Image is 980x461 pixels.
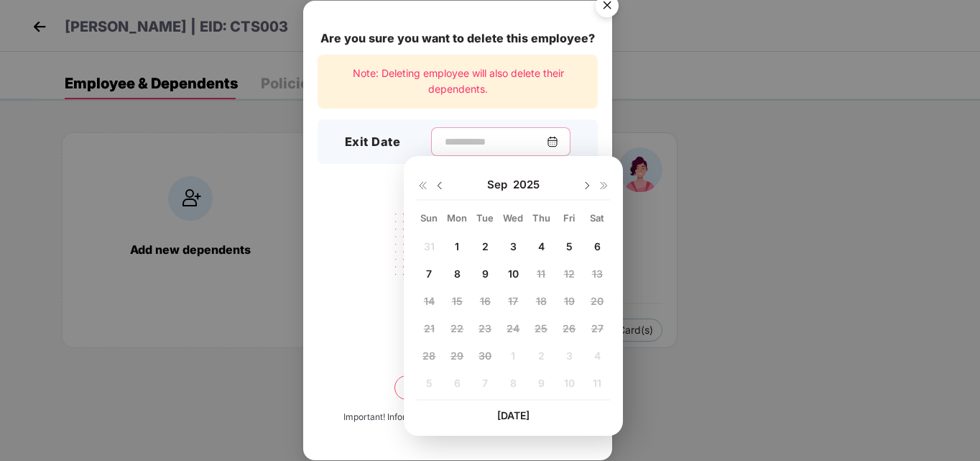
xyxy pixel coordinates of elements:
span: 5 [566,240,573,252]
span: 6 [594,240,601,252]
span: 10 [508,268,519,280]
span: 3 [510,240,517,252]
span: 8 [454,268,461,280]
div: Important! Information once deleted, can’t be recovered. [343,411,572,424]
span: 2 [482,240,489,252]
div: Sun [417,211,442,224]
span: Sep [487,178,513,192]
button: Delete permanently [394,375,521,400]
img: svg+xml;base64,PHN2ZyB4bWxucz0iaHR0cDovL3d3dy53My5vcmcvMjAwMC9zdmciIHdpZHRoPSIyMjQiIGhlaWdodD0iMT... [377,204,538,316]
img: svg+xml;base64,PHN2ZyB4bWxucz0iaHR0cDovL3d3dy53My5vcmcvMjAwMC9zdmciIHdpZHRoPSIxNiIgaGVpZ2h0PSIxNi... [417,180,428,191]
img: svg+xml;base64,PHN2ZyB4bWxucz0iaHR0cDovL3d3dy53My5vcmcvMjAwMC9zdmciIHdpZHRoPSIxNiIgaGVpZ2h0PSIxNi... [598,180,610,191]
img: svg+xml;base64,PHN2ZyBpZD0iRHJvcGRvd24tMzJ4MzIiIHhtbG5zPSJodHRwOi8vd3d3LnczLm9yZy8yMDAwL3N2ZyIgd2... [434,180,445,191]
div: Thu [529,211,554,224]
img: svg+xml;base64,PHN2ZyBpZD0iRHJvcGRvd24tMzJ4MzIiIHhtbG5zPSJodHRwOi8vd3d3LnczLm9yZy8yMDAwL3N2ZyIgd2... [581,180,593,191]
img: svg+xml;base64,PHN2ZyBpZD0iQ2FsZW5kYXItMzJ4MzIiIHhtbG5zPSJodHRwOi8vd3d3LnczLm9yZy8yMDAwL3N2ZyIgd2... [547,136,558,147]
span: 9 [482,268,489,280]
div: Tue [473,211,498,224]
span: 1 [455,240,459,252]
span: [DATE] [497,409,530,421]
div: Are you sure you want to delete this employee? [318,29,598,47]
span: 2025 [513,178,540,192]
div: Note: Deleting employee will also delete their dependents. [318,55,598,109]
span: 7 [426,268,432,280]
div: Wed [501,211,526,224]
div: Mon [445,211,470,224]
h3: Exit Date [345,133,401,152]
div: Sat [585,211,610,224]
div: Fri [557,211,582,224]
span: 4 [538,240,545,252]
